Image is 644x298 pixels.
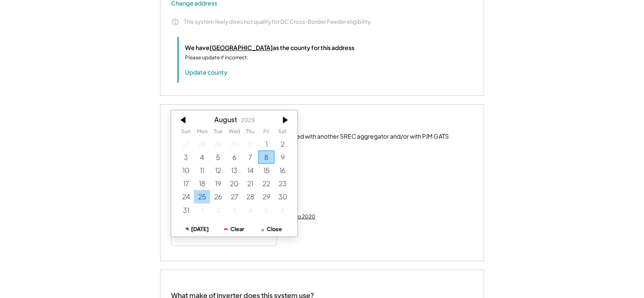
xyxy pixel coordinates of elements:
div: 8/20/2025 [226,177,242,190]
th: Friday [258,128,274,137]
div: 8/21/2025 [242,177,258,190]
div: We have as the county for this address [185,43,354,52]
div: 8/29/2025 [258,190,274,203]
button: Clear [216,221,253,236]
div: 8/25/2025 [194,190,210,203]
div: 8/12/2025 [210,164,226,177]
div: 8/11/2025 [194,164,210,177]
div: 8/26/2025 [210,190,226,203]
div: This system likely does not qualify for DC Cross-Border Feeder eligibility. [184,18,372,25]
div: 9/05/2025 [258,203,274,216]
div: 9/06/2025 [274,203,290,216]
div: 2025 [240,117,254,123]
div: 8/06/2025 [226,150,242,163]
div: 8/14/2025 [242,164,258,177]
button: Close [253,221,290,236]
div: Please update if incorrect. [185,54,248,61]
div: 8/30/2025 [274,190,290,203]
div: 8/18/2025 [194,177,210,190]
div: 7/28/2025 [194,137,210,150]
div: 8/05/2025 [210,150,226,163]
div: 8/01/2025 [258,137,274,150]
th: Monday [194,128,210,137]
div: 8/04/2025 [194,150,210,163]
div: 7/29/2025 [210,137,226,150]
div: 7/31/2025 [242,137,258,150]
div: Jump to 2020 [282,213,315,220]
div: 8/07/2025 [242,150,258,163]
th: Wednesday [226,128,242,137]
div: 7/30/2025 [226,137,242,150]
u: [GEOGRAPHIC_DATA] [210,44,273,51]
th: Sunday [178,128,194,137]
div: 8/15/2025 [258,164,274,177]
div: 8/27/2025 [226,190,242,203]
th: Tuesday [210,128,226,137]
div: 9/02/2025 [210,203,226,216]
div: 8/31/2025 [178,203,194,216]
div: 8/17/2025 [178,177,194,190]
th: Thursday [242,128,258,137]
div: 8/16/2025 [274,164,290,177]
div: 8/08/2025 [258,150,274,163]
div: 8/03/2025 [178,150,194,163]
div: 7/27/2025 [178,137,194,150]
div: 8/13/2025 [226,164,242,177]
button: Update county [185,68,227,76]
th: Saturday [274,128,290,137]
div: 8/09/2025 [274,150,290,163]
div: 8/24/2025 [178,190,194,203]
div: 9/01/2025 [194,203,210,216]
div: 8/23/2025 [274,177,290,190]
div: 8/02/2025 [274,137,290,150]
div: 8/10/2025 [178,164,194,177]
div: 8/19/2025 [210,177,226,190]
div: 9/04/2025 [242,203,258,216]
div: 9/03/2025 [226,203,242,216]
div: 8/22/2025 [258,177,274,190]
div: August [214,115,237,123]
button: [DATE] [179,221,216,236]
div: 8/28/2025 [242,190,258,203]
div: This system has been previously registered with another SREC aggregator and/or with PJM GATS [185,132,449,141]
